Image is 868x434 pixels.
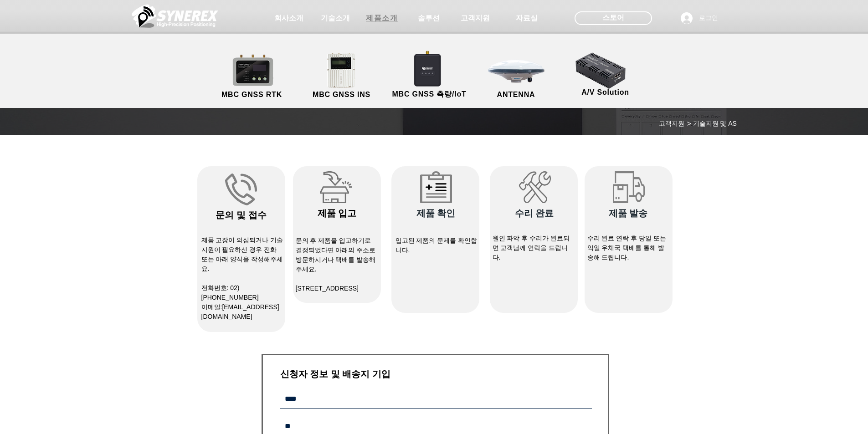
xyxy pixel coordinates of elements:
[280,369,390,379] span: ​신청자 정보 및 배송지 기입
[674,10,724,27] button: 로그인
[216,210,266,220] span: ​문의 및 접수
[452,9,498,27] a: 고객지원
[274,14,303,23] span: 회사소개
[266,9,312,27] a: 회사소개
[497,91,535,99] span: ANTENNA
[318,208,357,218] span: ​제품 입고
[475,52,557,100] a: ANTENNA
[581,88,629,97] span: A/V Solution
[565,50,647,98] a: A/V Solution
[296,285,359,292] span: [STREET_ADDRESS]
[296,237,376,273] span: ​문의 후 제품을 입고하기로 결정되었다면 아래의 주소로 방문하시거나 택배를 발송해주세요.
[405,45,452,92] img: SynRTK__.png
[516,14,538,23] span: 자료실
[221,91,282,99] span: MBC GNSS RTK
[313,91,370,99] span: MBC GNSS INS
[587,235,666,261] span: 수리 완료 연락 후 당일 또는 익일 우체국 택배를 통해 발송해 드립니다.
[360,9,405,27] a: 제품소개
[321,14,350,23] span: 기술소개
[515,208,554,218] span: ​수리 완료
[313,9,358,27] a: 기술소개
[385,52,474,100] a: MBC GNSS 측량/IoT
[763,395,868,434] iframe: Wix Chat
[416,208,456,218] span: ​제품 확인
[602,13,624,23] span: 스토어
[696,14,721,23] span: 로그인
[392,90,466,99] span: MBC GNSS 측량/IoT
[461,14,490,23] span: 고객지원
[201,303,279,320] span: ​이메일:
[418,14,440,23] span: 솔루션
[132,2,218,30] img: 씨너렉스_White_simbol_대지 1.png
[406,9,452,27] a: 솔루션
[315,51,371,90] img: MGI2000_front-removebg-preview (1).png
[575,11,652,25] div: 스토어
[493,235,570,261] span: 원인 파악 후 수리가 완료되면 고객님께 연락을 드립니다.
[366,14,398,23] span: 제품소개
[395,237,478,254] span: 입고된 제품의 문제를 확인합니다.
[201,303,279,320] a: [EMAIL_ADDRESS][DOMAIN_NAME]
[301,52,383,100] a: MBC GNSS INS
[504,9,550,27] a: 자료실
[211,52,293,100] a: MBC GNSS RTK
[609,208,648,218] span: ​제품 발송
[201,236,283,272] span: 제품 고장이 의심되거나 기술지원이 필요하신 경우 전화 또는 아래 양식을 작성해주세요.
[201,284,259,301] span: 전화번호: 02)[PHONE_NUMBER]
